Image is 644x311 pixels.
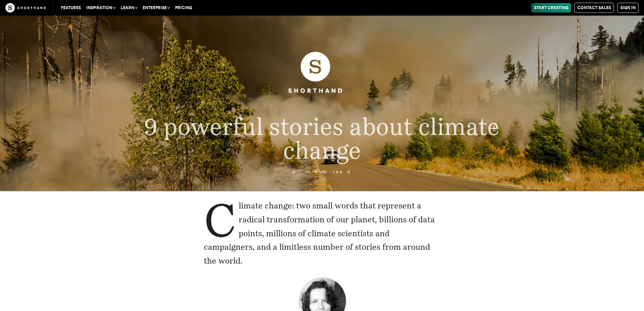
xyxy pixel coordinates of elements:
[574,3,614,13] a: Contact Sales
[531,3,571,13] a: Start Creating
[204,199,440,268] p: Climate change: two small words that represent a radical transformation of our planet, billions o...
[617,3,639,13] a: Sign in
[172,3,195,13] a: Pricing
[144,112,500,164] span: 9 powerful stories about climate change
[140,3,172,13] button: Enterprise
[58,3,84,13] a: Features
[84,3,118,13] button: Inspiration
[5,3,46,13] img: The Craft
[102,169,542,174] p: 6 minute read
[118,3,140,13] button: Learn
